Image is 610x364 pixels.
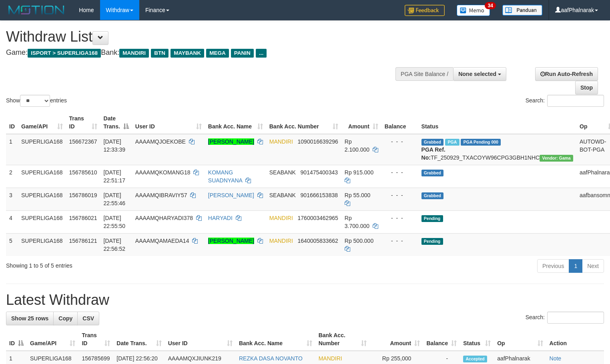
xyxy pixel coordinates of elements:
span: 156672367 [69,138,97,145]
th: Balance [381,111,418,134]
b: PGA Ref. No: [421,146,445,161]
th: Date Trans.: activate to sort column descending [100,111,132,134]
th: User ID: activate to sort column ascending [165,328,236,351]
a: Run Auto-Refresh [535,67,598,81]
span: Rp 915.000 [345,169,373,176]
td: 3 [6,188,18,210]
img: MOTION_logo.png [6,4,67,16]
th: Balance: activate to sort column ascending [423,328,460,351]
a: Note [550,355,562,362]
span: BTN [151,49,169,58]
span: 156786121 [69,238,97,244]
div: - - - [385,168,415,176]
label: Search: [526,95,604,107]
span: Rp 3.700.000 [345,215,369,229]
th: Date Trans.: activate to sort column ascending [113,328,165,351]
span: Copy 901475400343 to clipboard [301,169,338,176]
span: Rp 2.100.000 [345,138,369,153]
td: 5 [6,233,18,256]
a: Copy [53,312,78,325]
span: Rp 500.000 [345,238,373,244]
td: SUPERLIGA168 [18,188,66,210]
span: Copy [58,315,72,322]
span: 156785610 [69,169,97,176]
span: Pending [421,238,443,245]
span: AAAAMQJOEKOBE [135,138,186,145]
span: 156786021 [69,215,97,221]
span: AAAAMQKOMANG18 [135,169,191,176]
img: panduan.png [502,5,542,16]
td: SUPERLIGA168 [18,210,66,233]
th: Amount: activate to sort column ascending [370,328,423,351]
span: Copy 1760003462965 to clipboard [298,215,338,221]
td: SUPERLIGA168 [18,233,66,256]
a: [PERSON_NAME] [208,238,254,244]
span: Show 25 rows [11,315,48,322]
span: MANDIRI [119,49,149,58]
th: Status: activate to sort column ascending [460,328,494,351]
input: Search: [547,95,604,107]
th: Op: activate to sort column ascending [494,328,546,351]
td: 1 [6,134,18,165]
th: Bank Acc. Number: activate to sort column ascending [266,111,341,134]
span: MANDIRI [269,138,293,145]
a: REZKA DASA NOVANTO [239,355,303,362]
span: ... [256,49,267,58]
h4: Game: Bank: [6,49,399,57]
th: Game/API: activate to sort column ascending [18,111,66,134]
a: [PERSON_NAME] [208,192,254,198]
span: AAAAMQAMAEDA14 [135,238,189,244]
span: [DATE] 22:55:50 [104,215,126,229]
span: Accepted [463,356,487,362]
td: SUPERLIGA168 [18,134,66,165]
a: Next [582,259,604,273]
span: Copy 1090016639296 to clipboard [298,138,338,145]
a: CSV [77,312,99,325]
span: None selected [458,71,496,77]
span: ISPORT > SUPERLIGA168 [28,49,101,58]
span: AAAAMQIBRAVIY57 [135,192,187,198]
span: Rp 55.000 [345,192,371,198]
span: MANDIRI [319,355,342,362]
th: ID: activate to sort column descending [6,328,27,351]
div: - - - [385,138,415,146]
td: 2 [6,165,18,188]
th: Game/API: activate to sort column ascending [27,328,78,351]
a: Stop [575,81,598,94]
a: [PERSON_NAME] [208,138,254,145]
th: Bank Acc. Name: activate to sort column ascending [236,328,315,351]
span: Grabbed [421,139,444,146]
a: Show 25 rows [6,312,54,325]
span: 156786019 [69,192,97,198]
span: Vendor URL: https://trx31.1velocity.biz [540,155,573,162]
span: Marked by aafsengchandara [445,139,459,146]
th: Trans ID: activate to sort column ascending [78,328,113,351]
span: 34 [485,2,496,9]
th: Bank Acc. Number: activate to sort column ascending [315,328,370,351]
img: Button%20Memo.svg [457,5,490,16]
div: PGA Site Balance / [395,67,453,81]
span: [DATE] 22:56:52 [104,238,126,252]
th: Action [546,328,604,351]
label: Show entries [6,95,67,107]
label: Search: [526,312,604,324]
td: 4 [6,210,18,233]
td: TF_250929_TXACOYW96CPG3GBH1NHC [418,134,576,165]
a: Previous [537,259,569,273]
span: MANDIRI [269,215,293,221]
th: ID [6,111,18,134]
span: MAYBANK [171,49,204,58]
span: MANDIRI [269,238,293,244]
span: Grabbed [421,170,444,176]
a: KOMANG SUADNYANA [208,169,242,184]
span: [DATE] 12:33:39 [104,138,126,153]
h1: Latest Withdraw [6,292,604,308]
div: - - - [385,191,415,199]
span: [DATE] 22:55:46 [104,192,126,206]
span: Copy 901666153838 to clipboard [301,192,338,198]
button: None selected [453,67,506,81]
span: SEABANK [269,169,296,176]
th: Trans ID: activate to sort column ascending [66,111,100,134]
a: 1 [569,259,582,273]
span: Grabbed [421,192,444,199]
